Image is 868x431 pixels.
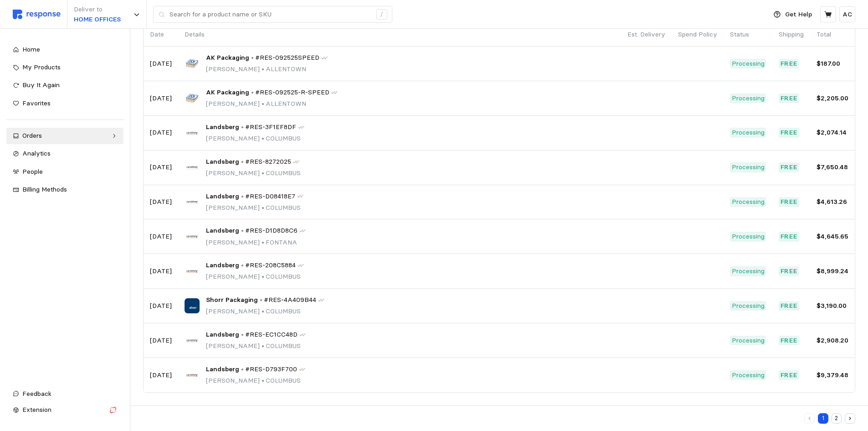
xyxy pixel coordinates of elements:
[206,134,304,144] p: [PERSON_NAME] COLUMBUS
[206,341,306,351] p: [PERSON_NAME] COLUMBUS
[185,333,200,348] img: Landsberg
[185,194,200,209] img: Landsberg
[150,30,172,40] p: Date
[185,298,200,313] img: Shorr Packaging
[22,99,51,107] span: Favorites
[260,238,266,246] span: •
[206,306,324,317] p: [PERSON_NAME] COLUMBUS
[817,232,848,242] p: $4,645.65
[260,169,266,177] span: •
[817,128,848,138] p: $2,074.14
[241,192,244,202] p: •
[150,301,172,311] p: [DATE]
[817,162,848,172] p: $7,650.48
[781,301,798,311] p: Free
[150,162,172,172] p: [DATE]
[6,145,123,162] a: Analytics
[245,260,296,270] span: #RES-208C5884
[781,370,798,380] p: Free
[150,128,172,138] p: [DATE]
[185,264,200,279] img: Landsberg
[781,197,798,207] p: Free
[678,30,717,40] p: Spend Policy
[22,389,51,398] span: Feedback
[832,413,842,424] button: 2
[779,30,804,40] p: Shipping
[22,131,108,141] div: Orders
[732,197,765,207] p: Processing
[206,238,306,248] p: [PERSON_NAME] FONTANA
[206,376,305,386] p: [PERSON_NAME] COLUMBUS
[817,59,848,69] p: $187.00
[241,157,244,167] p: •
[241,330,244,340] p: •
[260,307,266,315] span: •
[206,330,239,340] span: Landsberg
[732,301,765,311] p: Processing
[732,266,765,276] p: Processing
[245,226,298,236] span: #RES-D1D8D8C6
[6,59,123,76] a: My Products
[206,53,249,63] span: AK Packaging
[251,88,254,98] p: •
[781,59,798,69] p: Free
[6,386,123,402] button: Feedback
[260,376,266,384] span: •
[74,5,121,15] p: Deliver to
[150,197,172,207] p: [DATE]
[817,370,848,380] p: $9,379.48
[768,6,817,23] button: Get Help
[22,45,40,53] span: Home
[817,336,848,346] p: $2,908.20
[255,88,329,98] span: #RES-092525-R-SPEED
[185,229,200,244] img: Landsberg
[732,93,765,104] p: Processing
[260,342,266,350] span: •
[6,164,123,180] a: People
[22,405,51,414] span: Extension
[206,157,239,167] span: Landsberg
[6,128,123,144] a: Orders
[150,59,172,69] p: [DATE]
[206,260,239,270] span: Landsberg
[22,185,67,193] span: Billing Methods
[206,192,239,202] span: Landsberg
[732,336,765,346] p: Processing
[817,197,848,207] p: $4,613.26
[260,295,262,305] p: •
[150,336,172,346] p: [DATE]
[785,10,812,20] p: Get Help
[781,232,798,242] p: Free
[732,128,765,138] p: Processing
[260,203,266,212] span: •
[150,232,172,242] p: [DATE]
[22,63,61,71] span: My Products
[260,65,266,73] span: •
[206,88,249,98] span: AK Packaging
[245,330,298,340] span: #RES-EC1CC48D
[185,125,200,140] img: Landsberg
[206,226,239,236] span: Landsberg
[260,272,266,280] span: •
[732,232,765,242] p: Processing
[245,157,291,167] span: #RES-8272025
[260,99,266,108] span: •
[241,260,244,270] p: •
[206,203,303,213] p: [PERSON_NAME] COLUMBUS
[245,122,296,132] span: #RES-3F1EF8DF
[13,10,61,19] img: svg%3e
[185,368,200,383] img: Landsberg
[6,77,123,93] a: Buy It Again
[206,364,239,374] span: Landsberg
[241,122,244,132] p: •
[206,272,304,282] p: [PERSON_NAME] COLUMBUS
[817,266,848,276] p: $8,999.24
[260,134,266,142] span: •
[251,53,254,63] p: •
[264,295,316,305] span: #RES-4A409B44
[74,15,121,25] p: HOME OFFICES
[255,53,319,63] span: #RES-092525SPEED
[22,81,60,89] span: Buy It Again
[6,402,123,418] button: Extension
[150,93,172,104] p: [DATE]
